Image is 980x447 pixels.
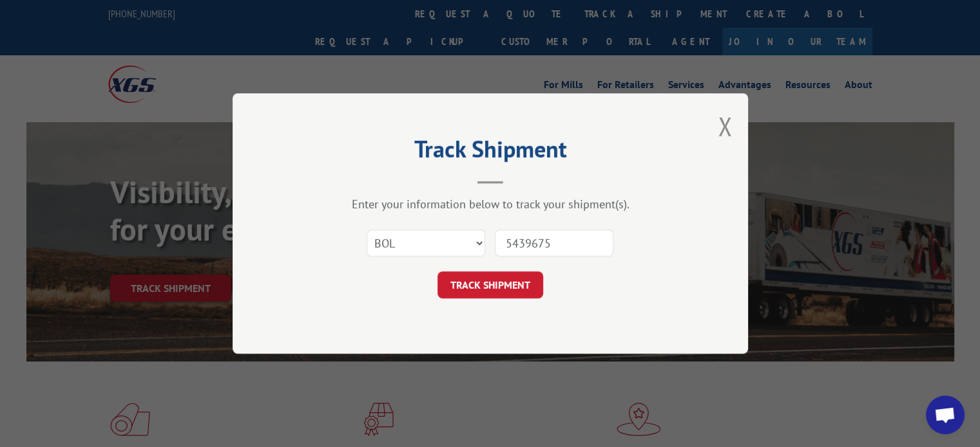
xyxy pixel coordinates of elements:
[926,396,965,434] div: Open chat
[297,140,684,165] h2: Track Shipment
[495,230,613,257] input: Number(s)
[297,197,684,212] div: Enter your information below to track your shipment(s).
[437,271,543,298] button: TRACK SHIPMENT
[718,109,732,143] button: Close modal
